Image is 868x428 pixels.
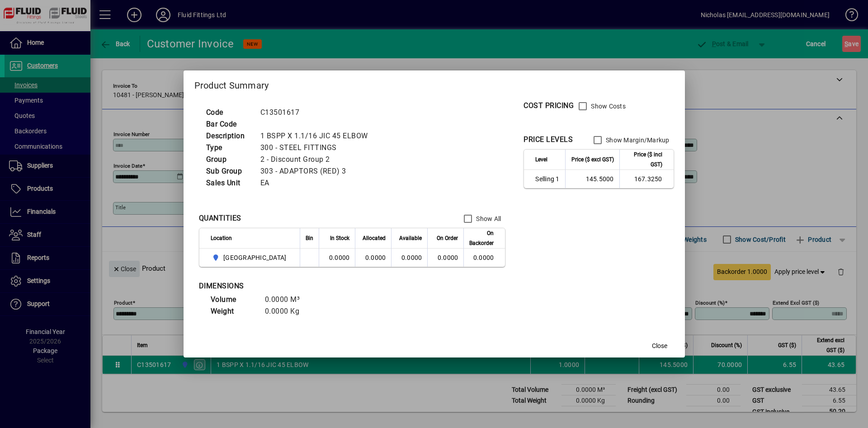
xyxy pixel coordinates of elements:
[535,155,547,165] span: Level
[469,228,494,248] span: On Backorder
[306,233,313,243] span: Bin
[355,249,391,267] td: 0.0000
[589,102,626,111] label: Show Costs
[260,294,315,306] td: 0.0000 M³
[202,130,256,142] td: Description
[571,155,614,165] span: Price ($ excl GST)
[199,213,241,224] div: QUANTITIES
[202,154,256,165] td: Group
[256,154,379,165] td: 2 - Discount Group 2
[524,100,574,111] div: COST PRICING
[565,170,619,188] td: 145.5000
[256,142,379,154] td: 300 - STEEL FITTINGS
[199,281,425,292] div: DIMENSIONS
[202,165,256,177] td: Sub Group
[535,174,559,183] span: Selling 1
[223,253,286,262] span: [GEOGRAPHIC_DATA]
[437,233,458,243] span: On Order
[524,134,573,145] div: PRICE LEVELS
[202,118,256,130] td: Bar Code
[256,107,379,118] td: C13501617
[391,249,427,267] td: 0.0000
[211,252,290,263] span: AUCKLAND
[202,107,256,118] td: Code
[399,233,422,243] span: Available
[619,170,674,188] td: 167.3250
[206,294,260,306] td: Volume
[319,249,355,267] td: 0.0000
[184,71,685,97] h2: Product Summary
[463,249,505,267] td: 0.0000
[256,177,379,189] td: EA
[202,142,256,154] td: Type
[256,130,379,142] td: 1 BSPP X 1.1/16 JIC 45 ELBOW
[363,233,386,243] span: Allocated
[652,341,667,351] span: Close
[438,254,458,261] span: 0.0000
[256,165,379,177] td: 303 - ADAPTORS (RED) 3
[330,233,349,243] span: In Stock
[260,306,315,317] td: 0.0000 Kg
[604,136,670,145] label: Show Margin/Markup
[211,233,232,243] span: Location
[474,214,501,223] label: Show All
[202,177,256,189] td: Sales Unit
[625,150,662,169] span: Price ($ incl GST)
[206,306,260,317] td: Weight
[645,338,674,354] button: Close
